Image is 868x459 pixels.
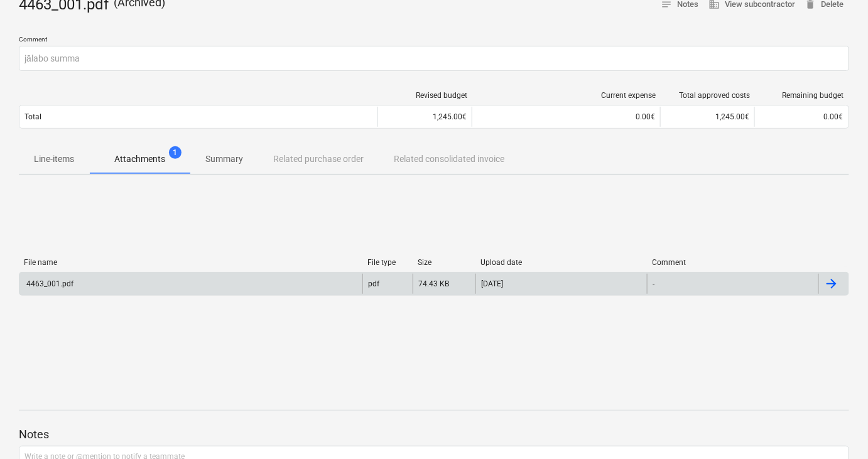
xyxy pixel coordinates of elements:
div: File type [367,258,408,267]
p: Summary [205,153,243,166]
p: Total [24,112,41,122]
div: 0.00€ [477,112,655,121]
span: 1 [169,146,182,159]
p: Notes [19,427,849,442]
div: Upload date [480,258,643,267]
div: Size [418,258,470,267]
div: Revised budget [383,91,467,100]
div: Total approved costs [666,91,750,100]
div: 1,245.00€ [377,107,472,127]
div: 4463_001.pdf [24,279,73,288]
div: Remaining budget [760,91,844,100]
span: 0.00€ [824,112,844,121]
p: Comment [19,35,849,46]
div: Comment [653,258,815,267]
p: Attachments [114,153,165,166]
iframe: Chat Widget [805,399,868,459]
div: - [653,279,654,288]
div: pdf [368,279,379,288]
div: Current expense [477,91,656,100]
div: 1,245.00€ [660,107,754,127]
div: 74.43 KB [418,279,449,288]
div: [DATE] [481,279,503,288]
div: File name [24,258,357,267]
p: Line-items [34,153,74,166]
